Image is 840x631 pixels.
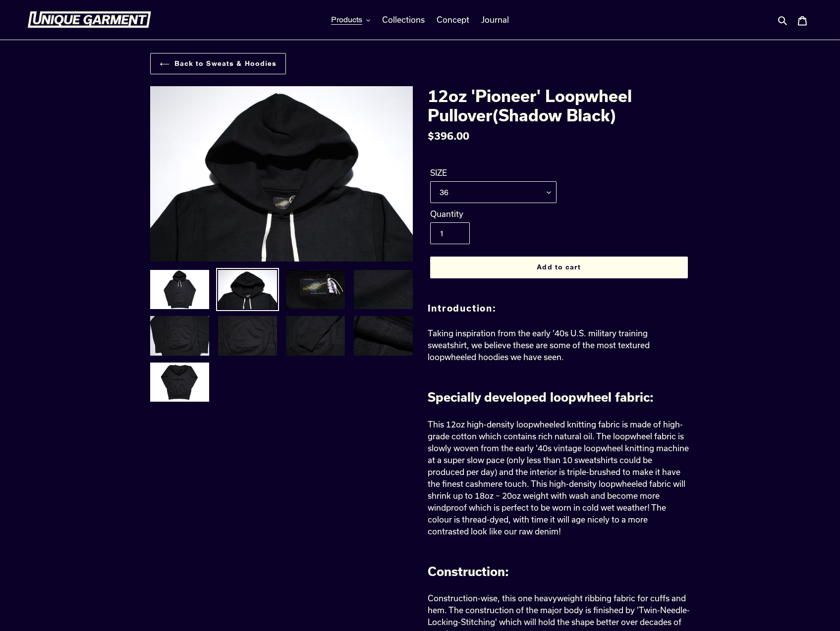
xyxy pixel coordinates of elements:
[430,257,688,278] button: Add to cart
[428,564,509,578] span: Construction:
[353,269,414,311] img: Load image into Gallery viewer, 12oz &#39;Pioneer&#39; Loopwheel Pullover(Shadow Black)
[430,167,557,179] label: SIZE
[331,15,362,25] span: Products
[217,315,278,357] img: Load image into Gallery viewer, 12oz &#39;Pioneer&#39; Loopwheel Pullover(Shadow Black)
[149,362,210,403] img: Load image into Gallery viewer, 12oz &#39;Pioneer&#39; Loopwheel Pullover(Shadow Black)
[537,263,580,271] span: Add to cart
[437,15,469,25] span: Concept
[217,269,278,311] img: Load image into Gallery viewer, 12oz &#39;Pioneer&#39; Loopwheel Pullover(Shadow Black)
[377,12,430,27] a: Collections
[428,130,469,142] span: $396.00
[353,315,414,357] img: Load image into Gallery viewer, 12oz &#39;Pioneer&#39; Loopwheel Pullover(Shadow Black)
[428,303,690,314] h2: Introduction:
[285,269,346,311] img: Load image into Gallery viewer, 12oz &#39;Pioneer&#39; Loopwheel Pullover(Shadow Black)
[428,390,654,404] span: Specially developed loopwheel fabric:
[476,12,514,27] a: Journal
[149,315,210,357] img: Load image into Gallery viewer, 12oz &#39;Pioneer&#39; Loopwheel Pullover(Shadow Black)
[382,15,425,25] span: Collections
[149,269,210,311] img: Load image into Gallery viewer, 12oz &#39;Pioneer&#39; Loopwheel Pullover(Shadow Black)
[27,11,151,28] img: Unique Garment
[428,86,690,124] h1: 12oz 'Pioneer' Loopwheel Pullover(Shadow Black)
[432,12,474,27] a: Concept
[150,53,286,74] a: Back to Sweats & Hoodies
[326,12,375,27] button: Products
[428,328,650,362] span: Taking inspiration from the early '40s U.S. military training sweatshirt, we believe these are so...
[481,15,509,25] span: Journal
[285,315,346,357] img: Load image into Gallery viewer, 12oz &#39;Pioneer&#39; Loopwheel Pullover(Shadow Black)
[430,208,557,220] label: Quantity
[428,420,689,536] span: This 12oz high-density loopwheeled knitting fabric is made of high-grade cotton which contains ri...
